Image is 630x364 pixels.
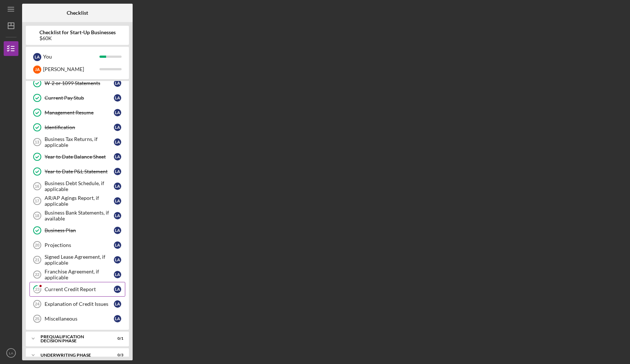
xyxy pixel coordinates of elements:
div: L A [114,79,121,87]
div: L A [114,183,121,190]
div: L A [114,300,121,308]
tspan: 13 [35,140,39,144]
div: Business Debt Schedule, if applicable [45,180,114,192]
div: AR/AP Agings Report, if applicable [45,195,114,207]
tspan: 18 [35,213,39,218]
div: Business Plan [45,227,114,233]
div: Underwriting Phase [41,353,105,357]
tspan: 21 [35,258,39,262]
div: You [43,50,99,63]
tspan: 23 [35,287,39,292]
tspan: 16 [35,184,39,188]
tspan: 22 [35,272,39,277]
div: L A [114,241,121,249]
a: Current Pay StubLA [29,91,125,105]
a: 25MiscellaneousLA [29,311,125,326]
a: Year to Date Balance SheetLA [29,149,125,164]
button: LA [4,346,18,360]
div: L A [114,227,121,234]
tspan: 20 [35,243,39,247]
a: Year to Date P&L StatementLA [29,164,125,179]
div: Identification [45,124,114,130]
tspan: 25 [35,317,39,321]
div: L A [114,124,121,131]
div: L A [33,53,41,61]
div: Miscellaneous [45,316,114,322]
div: Business Bank Statements, if available [45,210,114,222]
div: J A [33,66,41,74]
div: Prequalification Decision Phase [41,335,105,343]
a: 22Franchise Agreement, if applicableLA [29,267,125,282]
div: 0 / 3 [110,353,123,357]
a: IdentificationLA [29,120,125,135]
div: Explanation of Credit Issues [45,301,114,307]
a: 24Explanation of Credit IssuesLA [29,297,125,311]
div: Current Credit Report [45,286,114,292]
div: L A [114,168,121,175]
a: 23Current Credit ReportLA [29,282,125,297]
a: Business PlanLA [29,223,125,238]
div: L A [114,153,121,160]
a: 17AR/AP Agings Report, if applicableLA [29,194,125,208]
div: L A [114,212,121,219]
a: 16Business Debt Schedule, if applicableLA [29,179,125,194]
div: Franchise Agreement, if applicable [45,269,114,280]
div: 0 / 1 [110,336,123,341]
div: Projections [45,242,114,248]
div: L A [114,94,121,102]
div: L A [114,109,121,116]
div: Current Pay Stub [45,95,114,101]
div: [PERSON_NAME] [43,63,99,75]
div: L A [114,256,121,264]
b: Checklist [67,10,88,16]
div: L A [114,315,121,322]
b: Checklist for Start-Up Businesses [39,29,116,35]
div: L A [114,197,121,205]
a: 18Business Bank Statements, if availableLA [29,208,125,223]
a: Management ResumeLA [29,105,125,120]
text: LA [9,351,13,355]
div: $60K [39,35,116,41]
tspan: 24 [35,302,40,306]
div: Year to Date Balance Sheet [45,154,114,160]
div: Signed Lease Agreement, if applicable [45,254,114,266]
tspan: 17 [35,199,39,203]
a: 20ProjectionsLA [29,238,125,252]
div: L A [114,286,121,293]
div: Year to Date P&L Statement [45,169,114,174]
a: 13Business Tax Returns, if applicableLA [29,135,125,149]
a: 21Signed Lease Agreement, if applicableLA [29,252,125,267]
div: L A [114,138,121,146]
div: Management Resume [45,110,114,116]
div: Business Tax Returns, if applicable [45,136,114,148]
div: W-2 or 1099 Statements [45,80,114,86]
a: W-2 or 1099 StatementsLA [29,76,125,91]
div: L A [114,271,121,278]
